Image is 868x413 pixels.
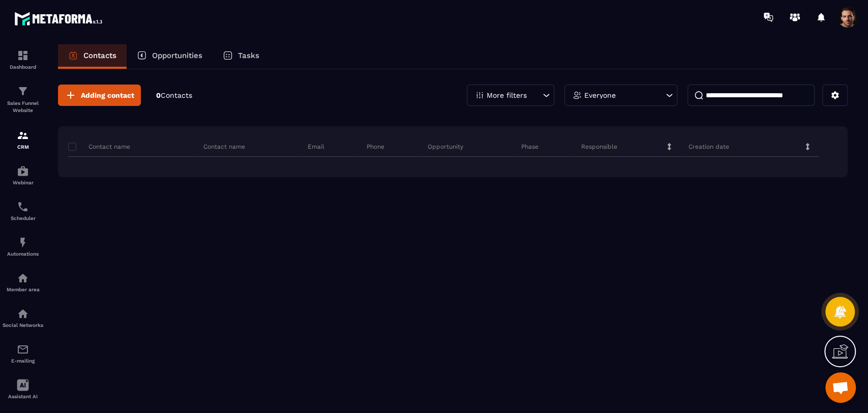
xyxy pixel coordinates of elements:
[81,90,134,100] span: Adding contact
[3,322,43,328] p: Social Networks
[17,129,29,142] img: formation
[17,49,29,62] img: formation
[3,229,43,264] a: automationsautomationsAutomations
[3,264,43,300] a: automationsautomationsMember area
[3,100,43,114] p: Sales Funnel Website
[14,9,106,28] img: logo
[152,51,202,60] p: Opportunities
[3,371,43,407] a: Assistant AI
[308,143,324,151] p: Email
[3,144,43,150] p: CRM
[584,92,616,99] p: Everyone
[3,157,43,193] a: automationsautomationsWebinar
[3,180,43,185] p: Webinar
[3,193,43,229] a: schedulerschedulerScheduler
[428,143,463,151] p: Opportunity
[3,394,43,399] p: Assistant AI
[161,91,192,99] span: Contacts
[17,201,29,213] img: scheduler
[3,358,43,364] p: E-mailing
[17,343,29,355] img: email
[3,122,43,157] a: formationformationCRM
[3,215,43,221] p: Scheduler
[58,85,141,106] button: Adding contact
[238,51,259,60] p: Tasks
[3,77,43,122] a: formationformationSales Funnel Website
[487,92,527,99] p: More filters
[825,372,856,403] div: Mở cuộc trò chuyện
[83,51,116,60] p: Contacts
[521,143,538,151] p: Phase
[17,236,29,249] img: automations
[58,44,127,69] a: Contacts
[68,143,130,151] p: Contact name
[581,143,617,151] p: Responsible
[3,251,43,257] p: Automations
[3,336,43,371] a: emailemailE-mailing
[689,143,729,151] p: Creation date
[3,300,43,336] a: social-networksocial-networkSocial Networks
[213,44,270,69] a: Tasks
[156,91,192,100] p: 0
[367,143,384,151] p: Phone
[17,308,29,320] img: social-network
[3,287,43,292] p: Member area
[127,44,213,69] a: Opportunities
[203,143,245,151] p: Contact name
[17,165,29,177] img: automations
[3,64,43,70] p: Dashboard
[3,42,43,77] a: formationformationDashboard
[17,272,29,284] img: automations
[17,85,29,97] img: formation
